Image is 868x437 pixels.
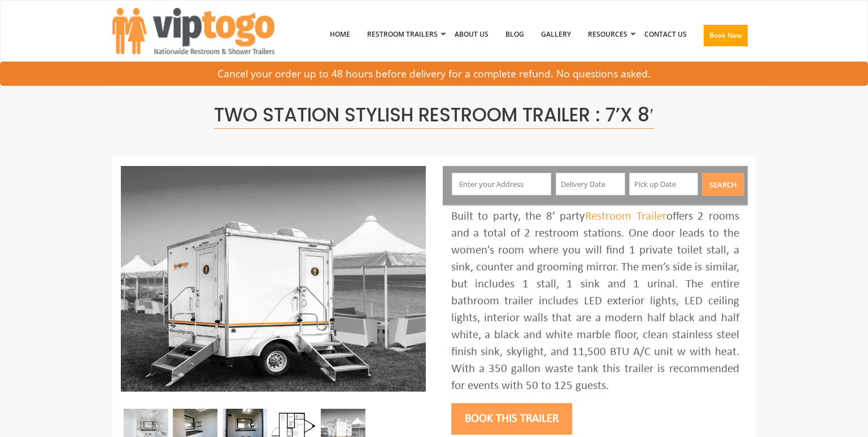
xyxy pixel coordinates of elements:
a: Resources [579,5,636,64]
button: Search [702,173,744,196]
a: Contact Us [636,5,695,64]
a: Home [321,5,359,64]
span: Two Station Stylish Restroom Trailer : 7’x 8′ [214,102,653,129]
div: Built to party, the 8’ party offers 2 rooms and a total of 2 restroom stations. One door leads to... [451,208,739,395]
a: Restroom Trailer [585,211,666,222]
img: VIPTOGO [112,8,274,54]
a: Restroom Trailers [359,5,446,64]
a: Blog [497,5,533,64]
img: A mini restroom trailer with two separate stations and separate doors for males and females [121,166,426,392]
input: Delivery Date [556,173,625,195]
button: Book Now [704,25,748,46]
input: Pick up Date [629,173,699,195]
input: Enter your Address [452,173,551,195]
a: About Us [446,5,497,64]
a: Book Now [695,5,756,71]
a: Gallery [533,5,579,64]
button: Book this trailer [451,403,572,435]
